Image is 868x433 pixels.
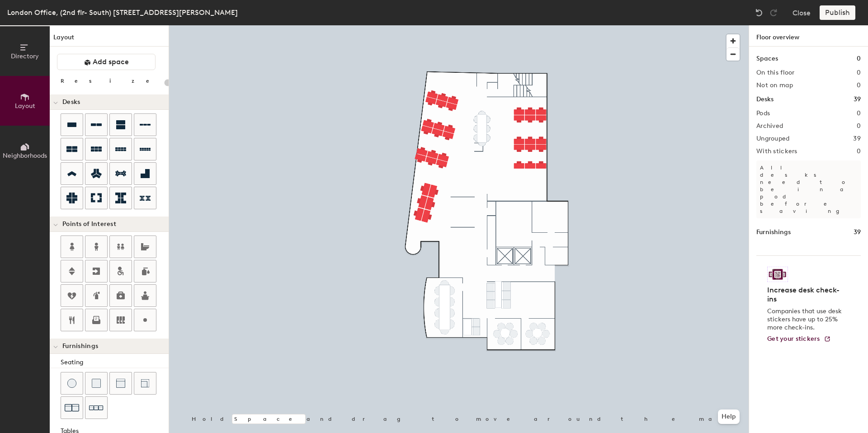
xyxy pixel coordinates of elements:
img: Couch (x2) [65,400,79,415]
h2: Ungrouped [756,135,790,142]
h4: Increase desk check-ins [767,286,844,304]
h2: Pods [756,110,770,117]
span: Add space [93,57,129,66]
img: Couch (x3) [89,401,104,415]
button: Add space [57,54,156,70]
h1: Desks [756,94,774,104]
h1: 39 [854,227,861,237]
span: Layout [15,102,35,110]
button: Cushion [85,372,108,395]
img: Cushion [92,379,101,388]
button: Couch (x3) [85,396,108,419]
img: Undo [755,8,764,17]
span: Desks [62,99,80,106]
a: Get your stickers [767,335,831,343]
h2: 39 [853,135,861,142]
p: Companies that use desk stickers have up to 25% more check-ins. [767,307,844,332]
span: Neighborhoods [3,152,47,160]
span: Get your stickers [767,335,820,343]
h2: 0 [857,122,861,130]
button: Close [793,5,811,20]
img: Redo [769,8,778,17]
h1: Furnishings [756,227,791,237]
h1: 0 [857,54,861,64]
p: All desks need to be in a pod before saving [756,160,861,218]
h2: 0 [857,69,861,76]
img: Couch (middle) [116,379,125,388]
img: Stool [67,379,76,388]
h2: 0 [857,110,861,117]
button: Couch (middle) [109,372,132,395]
div: Resize [61,77,160,85]
button: Stool [61,372,83,395]
img: Couch (corner) [141,379,150,388]
h2: Not on map [756,82,793,89]
h2: On this floor [756,69,795,76]
img: Sticker logo [767,267,788,282]
span: Directory [11,52,39,60]
span: Furnishings [62,343,98,350]
h2: Archived [756,122,783,130]
button: Couch (x2) [61,396,83,419]
button: Couch (corner) [134,372,156,395]
h1: Floor overview [749,25,868,47]
span: Points of Interest [62,221,116,228]
h1: Spaces [756,54,778,64]
div: London Office, (2nd flr- South) [STREET_ADDRESS][PERSON_NAME] [7,7,238,18]
h1: Layout [50,33,169,47]
div: Seating [61,358,169,367]
button: Help [718,409,740,424]
h2: With stickers [756,148,797,155]
h1: 39 [854,94,861,104]
h2: 0 [857,148,861,155]
h2: 0 [857,82,861,89]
